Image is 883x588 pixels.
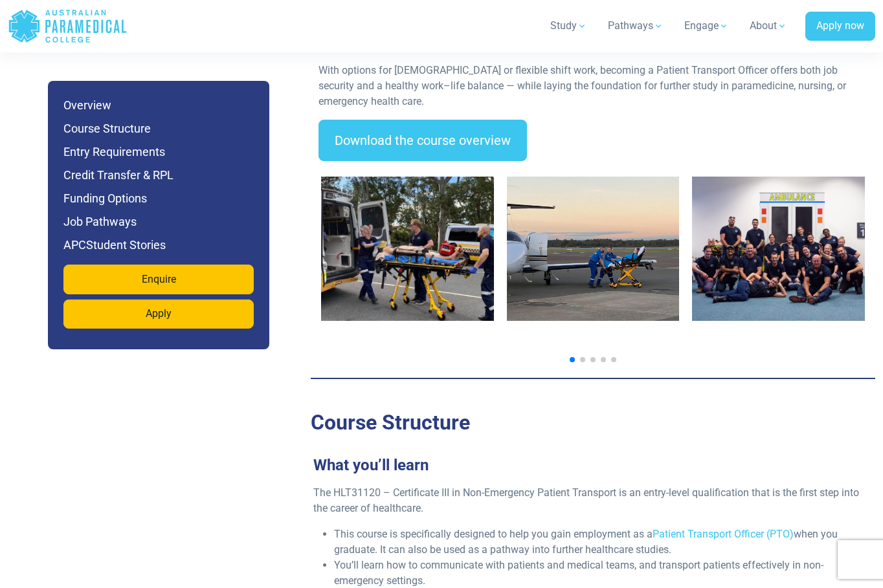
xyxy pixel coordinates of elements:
a: Engage [676,8,737,44]
a: About [742,8,795,44]
a: Australian Paramedical College [8,5,128,47]
a: Pathways [600,8,671,44]
span: Go to slide 5 [611,357,616,362]
img: Hands on training - outside [321,177,494,321]
span: Go to slide 3 [590,357,596,362]
a: Download the course overview [319,120,527,161]
span: Go to slide 4 [601,357,606,362]
div: 2 / 7 [507,177,680,342]
p: The HLT31120 – Certificate III in Non-Emergency Patient Transport is an entry-level qualification... [313,485,862,516]
a: Apply now [805,12,875,41]
div: 3 / 7 [692,177,865,342]
img: QLD APC students compelting CLinical Workshop 1. [692,177,865,321]
a: Study [542,8,595,44]
p: With options for [DEMOGRAPHIC_DATA] or flexible shift work, becoming a Patient Transport Officer ... [319,63,867,109]
li: This course is specifically designed to help you gain employment as a when you graduate. It can a... [334,527,862,558]
div: 1 / 7 [321,177,494,342]
span: Go to slide 2 [580,357,585,362]
h2: Course Structure [311,410,875,435]
span: Go to slide 1 [570,357,575,362]
img: Image [507,177,680,321]
a: Patient Transport Officer (PTO) [653,528,794,540]
h3: What you’ll learn [306,456,870,475]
